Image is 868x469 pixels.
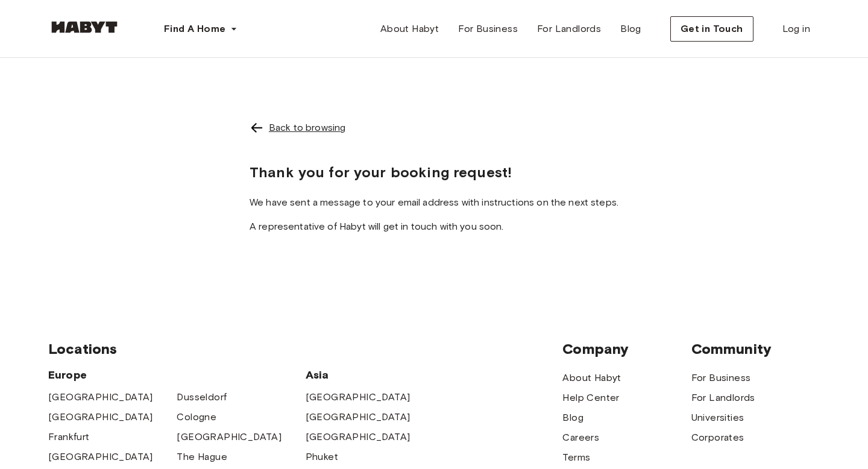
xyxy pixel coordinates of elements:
[177,450,227,464] a: The Hague
[691,340,820,358] span: Community
[562,391,619,405] a: Help Center
[527,17,611,41] a: For Landlords
[48,450,153,464] a: [GEOGRAPHIC_DATA]
[250,162,618,183] h2: Thank you for your booking request!
[691,411,744,425] a: Universities
[562,371,621,385] a: About Habyt
[250,121,264,135] img: Left pointing arrow
[250,98,618,157] a: Left pointing arrowBack to browsing
[611,17,651,41] a: Blog
[48,410,153,424] a: [GEOGRAPHIC_DATA]
[164,22,225,36] span: Find A Home
[48,340,562,358] span: Locations
[691,430,744,445] a: Corporates
[177,410,216,424] a: Cologne
[371,17,448,41] a: About Habyt
[537,22,601,36] span: For Landlords
[48,430,90,444] a: Frankfurt
[269,121,345,135] div: Back to browsing
[380,22,439,36] span: About Habyt
[48,21,121,33] img: Habyt
[48,368,306,382] span: Europe
[670,16,753,42] button: Get in Touch
[250,195,618,210] p: We have sent a message to your email address with instructions on the next steps.
[620,22,641,36] span: Blog
[306,368,434,382] span: Asia
[562,450,590,465] a: Terms
[306,390,410,404] a: [GEOGRAPHIC_DATA]
[154,17,247,41] button: Find A Home
[458,22,518,36] span: For Business
[782,22,810,36] span: Log in
[562,411,583,425] a: Blog
[562,340,691,358] span: Company
[177,430,281,444] a: [GEOGRAPHIC_DATA]
[681,22,743,36] span: Get in Touch
[177,390,227,404] a: Dusseldorf
[306,450,338,464] a: Phuket
[306,410,410,424] a: [GEOGRAPHIC_DATA]
[691,391,755,405] a: For Landlords
[250,219,618,234] p: A representative of Habyt will get in touch with you soon.
[562,430,599,445] a: Careers
[306,430,410,444] a: [GEOGRAPHIC_DATA]
[773,17,820,41] a: Log in
[48,390,153,404] a: [GEOGRAPHIC_DATA]
[448,17,527,41] a: For Business
[691,371,751,385] a: For Business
